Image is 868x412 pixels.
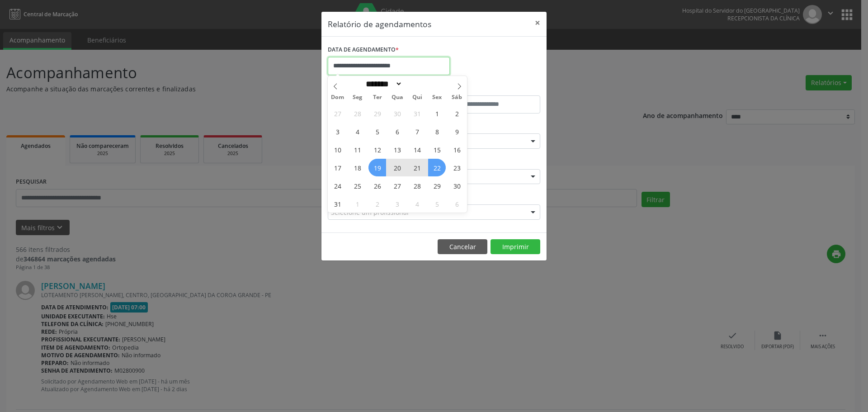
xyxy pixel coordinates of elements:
[448,104,466,122] span: Agosto 2, 2025
[349,177,366,194] span: Agosto 25, 2025
[329,177,346,194] span: Agosto 24, 2025
[329,141,346,158] span: Agosto 10, 2025
[329,104,346,122] span: Julho 27, 2025
[388,177,406,194] span: Agosto 27, 2025
[368,95,387,100] span: Ter
[402,79,432,89] input: Year
[408,104,426,122] span: Julho 31, 2025
[388,195,406,213] span: Setembro 3, 2025
[447,95,467,100] span: Sáb
[428,159,446,176] span: Agosto 22, 2025
[448,141,466,158] span: Agosto 16, 2025
[328,43,399,57] label: DATA DE AGENDAMENTO
[329,159,346,176] span: Agosto 17, 2025
[349,159,366,176] span: Agosto 18, 2025
[348,95,368,100] span: Seg
[388,123,406,140] span: Agosto 6, 2025
[387,95,407,100] span: Qua
[349,104,366,122] span: Julho 28, 2025
[427,95,447,100] span: Sex
[368,159,386,176] span: Agosto 19, 2025
[408,141,426,158] span: Agosto 14, 2025
[448,177,466,194] span: Agosto 30, 2025
[388,141,406,158] span: Agosto 13, 2025
[331,208,409,217] span: Selecione um profissional
[349,141,366,158] span: Agosto 11, 2025
[428,195,446,213] span: Setembro 5, 2025
[388,104,406,122] span: Julho 30, 2025
[368,177,386,194] span: Agosto 26, 2025
[408,177,426,194] span: Agosto 28, 2025
[328,95,348,100] span: Dom
[448,123,466,140] span: Agosto 9, 2025
[368,104,386,122] span: Julho 29, 2025
[428,104,446,122] span: Agosto 1, 2025
[408,123,426,140] span: Agosto 7, 2025
[388,159,406,176] span: Agosto 20, 2025
[428,123,446,140] span: Agosto 8, 2025
[436,81,540,95] label: ATÉ
[428,177,446,194] span: Agosto 29, 2025
[528,12,547,34] button: Close
[368,195,386,213] span: Setembro 2, 2025
[328,18,431,30] h5: Relatório de agendamentos
[448,195,466,213] span: Setembro 6, 2025
[438,239,487,255] button: Cancelar
[368,141,386,158] span: Agosto 12, 2025
[408,159,426,176] span: Agosto 21, 2025
[329,195,346,213] span: Agosto 31, 2025
[408,195,426,213] span: Setembro 4, 2025
[491,239,540,255] button: Imprimir
[448,159,466,176] span: Agosto 23, 2025
[349,195,366,213] span: Setembro 1, 2025
[368,123,386,140] span: Agosto 5, 2025
[349,123,366,140] span: Agosto 4, 2025
[329,123,346,140] span: Agosto 3, 2025
[363,79,402,89] select: Month
[428,141,446,158] span: Agosto 15, 2025
[407,95,427,100] span: Qui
